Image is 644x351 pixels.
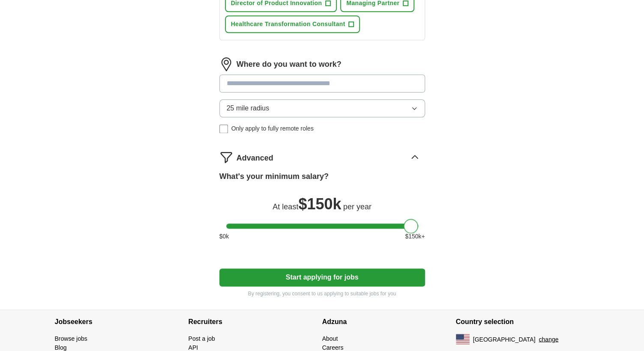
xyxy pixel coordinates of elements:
span: 25 mile radius [227,103,270,113]
button: 25 mile radius [219,99,425,117]
button: Start applying for jobs [219,268,425,286]
img: location.png [219,57,233,71]
img: US flag [456,334,470,344]
label: What's your minimum salary? [219,171,329,182]
img: filter [219,150,233,164]
span: Advanced [237,152,273,164]
span: $ 150 k+ [405,232,425,241]
a: Post a job [189,335,215,342]
p: By registering, you consent to us applying to suitable jobs for you [219,290,425,297]
span: At least [273,202,298,211]
h4: Country selection [456,310,590,334]
span: Healthcare Transformation Consultant [231,20,345,29]
a: Careers [322,344,344,351]
label: Where do you want to work? [237,59,341,70]
span: $ 0 k [219,232,229,241]
a: About [322,335,338,342]
a: API [189,344,198,351]
span: Only apply to fully remote roles [231,124,314,133]
a: Browse jobs [55,335,87,342]
input: Only apply to fully remote roles [219,125,228,133]
span: per year [343,202,371,211]
span: [GEOGRAPHIC_DATA] [473,335,536,344]
span: $ 150k [298,195,341,213]
a: Blog [55,344,67,351]
button: change [539,335,558,344]
button: Healthcare Transformation Consultant [225,15,360,33]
